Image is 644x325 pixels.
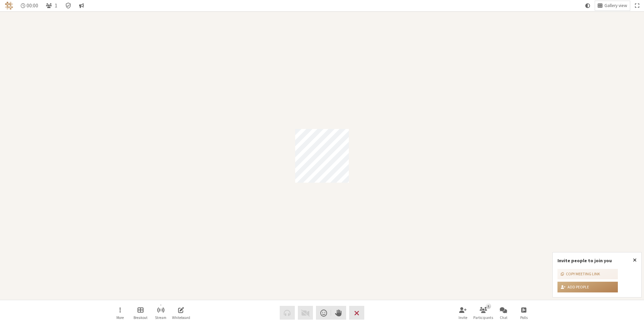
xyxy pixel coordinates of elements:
[474,304,493,322] button: Open participant list
[486,303,491,309] div: 1
[500,316,507,320] span: Chat
[583,1,593,10] button: Using system theme
[557,258,612,264] label: Invite people to join you
[595,1,630,10] button: Change layout
[473,316,493,320] span: Participants
[26,3,38,8] span: 00:00
[5,2,13,10] img: Iotum
[494,304,513,322] button: Open chat
[331,306,346,320] button: Raise hand
[459,316,467,320] span: Invite
[151,304,170,322] button: Start streaming
[172,304,191,322] button: Open shared whiteboard
[453,304,472,322] button: Invite participants (⌘+Shift+I)
[316,306,331,320] button: Send a reaction
[111,304,129,322] button: Open menu
[62,1,74,10] div: Meeting details Encryption enabled
[561,271,600,277] div: Copy meeting link
[18,1,41,10] div: Timer
[76,1,87,10] button: Conversation
[131,304,150,322] button: Manage Breakout Rooms
[349,306,364,320] button: End or leave meeting
[557,269,618,280] button: Copy meeting link
[133,316,148,320] span: Breakout
[172,316,190,320] span: Whiteboard
[557,282,618,292] button: Add people
[116,316,124,320] span: More
[298,306,313,320] button: Video
[520,316,528,320] span: Polls
[55,3,57,8] span: 1
[632,1,642,10] button: Fullscreen
[280,306,295,320] button: Audio problem - check your Internet connection or call by phone
[515,304,533,322] button: Open poll
[604,3,627,8] span: Gallery view
[43,1,60,10] button: Open participant list
[628,252,641,268] button: Close popover
[155,316,166,320] span: Stream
